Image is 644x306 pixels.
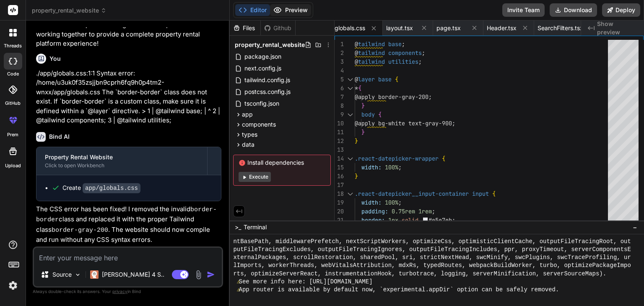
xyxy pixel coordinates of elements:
[239,172,271,182] button: Execute
[355,49,358,57] span: @
[242,140,254,149] span: data
[345,189,356,198] div: Click to collapse the range.
[335,57,344,66] div: 3
[358,75,375,83] span: layer
[7,70,19,78] label: code
[36,11,221,49] p: You can browse properties, view details, check availability, and see the complete booking flow. A...
[335,119,344,128] div: 10
[335,145,344,154] div: 13
[633,223,637,231] span: −
[335,66,344,75] div: 4
[233,246,631,254] span: putFileTracingExcludes, outputFileTracingIgnores, outputFileTracingIncludes, ppr, proxyTimeout, s...
[335,101,344,110] div: 8
[102,270,164,279] p: [PERSON_NAME] 4 S..
[335,163,344,172] div: 15
[355,119,455,127] span: @apply bg-white text-gray-900;
[361,111,375,118] span: body
[90,270,99,279] img: Claude 4 Sonnet
[335,93,344,101] div: 7
[74,271,81,278] img: Pick Models
[388,216,398,224] span: 1px
[242,130,257,139] span: types
[452,216,456,224] span: ;
[7,131,18,138] label: prem
[361,207,388,215] span: padding:
[398,199,402,206] span: ;
[418,58,422,65] span: ;
[270,4,311,16] button: Preview
[358,40,385,48] span: tailwind
[550,3,597,17] button: Download
[402,216,418,224] span: solid
[244,87,291,97] span: postcss.config.js
[335,172,344,181] div: 16
[361,128,365,136] span: }
[418,207,432,215] span: 1rem
[378,75,392,83] span: base
[52,227,108,234] code: border-gray-200
[502,3,545,17] button: Invite Team
[335,84,344,93] div: 6
[62,184,140,192] div: Create
[244,99,280,109] span: tsconfig.json
[36,205,221,245] p: The CSS error has been fixed! I removed the invalid class and replaced it with the proper Tailwin...
[472,190,489,197] span: input
[207,270,215,279] img: icon
[233,238,631,246] span: ntBasePath, middlewarePrefetch, nextScriptWorkers, optimizeCss, optimisticClientCache, outputFile...
[429,216,452,224] span: #e5e7eb
[388,40,402,48] span: base
[242,110,253,119] span: app
[230,24,260,32] div: Files
[631,220,639,234] button: −
[45,162,199,169] div: Click to open Workbench
[52,270,72,279] p: Source
[335,216,344,225] div: 21
[235,41,305,49] span: property_rental_website
[239,278,373,286] span: See more info here: [URL][DOMAIN_NAME]
[355,75,358,83] span: @
[335,181,344,189] div: 17
[335,137,344,145] div: 12
[398,163,402,171] span: ;
[32,6,106,15] span: property_rental_website
[233,262,631,270] span: lImports, workerThreads, webVitalsAttribution, mdxRs, typedRoutes, webpackBuildWorker, turbo, opt...
[335,128,344,137] div: 11
[345,75,356,84] div: Click to collapse the range.
[335,75,344,84] div: 5
[597,20,637,36] span: Show preview
[395,75,398,83] span: {
[388,58,418,65] span: utilities
[385,199,398,206] span: 100%
[361,216,385,224] span: border:
[602,3,640,17] button: Deploy
[6,278,20,293] img: settings
[45,153,199,161] div: Property Rental Website
[36,147,207,175] button: Property Rental WebsiteClick to open Workbench
[233,270,606,278] span: rts, optimizeServerReact, instrumentationHook, turbotrace, logging, serverMinification, serverSou...
[242,120,276,129] span: components
[392,207,415,215] span: 0.75rem
[235,223,241,231] span: >_
[239,286,559,294] span: App router is available by default now, `experimental.appDir` option can be safely removed.
[335,154,344,163] div: 14
[355,172,358,180] span: }
[335,198,344,207] div: 19
[442,155,445,162] span: {
[235,4,270,16] button: Editor
[233,254,631,262] span: xternalPackages, scrollRestoration, sharedPool, sri, strictNextHead, swcMinify, swcPlugins, swcTr...
[49,54,61,63] h6: You
[436,24,461,32] span: page.tsx
[5,162,21,169] label: Upload
[237,286,239,294] span: ⚠
[345,110,356,119] div: Click to collapse the range.
[237,278,239,286] span: ⚠
[4,42,22,49] label: threads
[378,111,382,118] span: {
[422,49,425,57] span: ;
[335,40,344,49] div: 1
[385,163,398,171] span: 100%
[345,84,356,93] div: Click to collapse the range.
[402,40,405,48] span: ;
[358,58,385,65] span: tailwind
[83,183,140,193] code: app/globals.css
